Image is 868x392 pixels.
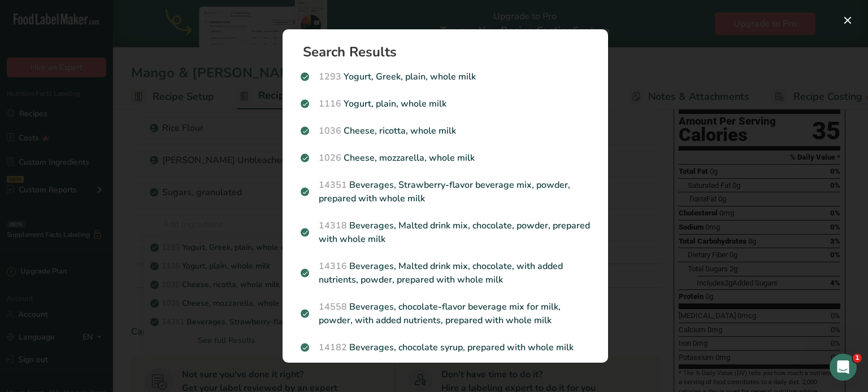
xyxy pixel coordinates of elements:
[319,301,347,313] span: 14558
[319,71,341,83] span: 1293
[301,259,590,287] p: Beverages, Malted drink mix, chocolate, with added nutrients, powder, prepared with whole milk
[301,70,590,83] p: Yogurt, Greek, plain, whole milk
[301,178,590,205] p: Beverages, Strawberry-flavor beverage mix, powder, prepared with whole milk
[301,124,590,138] p: Cheese, ricotta, whole milk
[319,125,341,137] span: 1036
[301,300,590,327] p: Beverages, chocolate-flavor beverage mix for milk, powder, with added nutrients, prepared with wh...
[301,97,590,111] p: Yogurt, plain, whole milk
[319,219,347,232] span: 14318
[303,45,597,59] h1: Search Results
[319,341,347,354] span: 14182
[301,341,590,354] p: Beverages, chocolate syrup, prepared with whole milk
[301,219,590,246] p: Beverages, Malted drink mix, chocolate, powder, prepared with whole milk
[853,354,862,363] span: 1
[319,260,347,272] span: 14316
[319,152,341,164] span: 1026
[301,151,590,165] p: Cheese, mozzarella, whole milk
[830,354,857,381] iframe: Intercom live chat
[319,98,341,110] span: 1116
[319,179,347,191] span: 14351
